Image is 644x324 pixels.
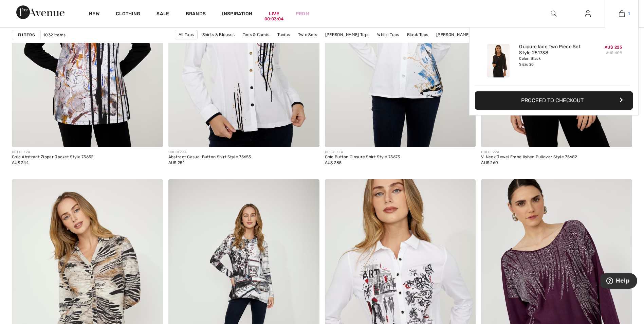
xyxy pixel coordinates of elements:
[481,155,577,160] div: V-Neck Jewel Embellished Pullover Style 75682
[606,51,622,55] s: AU$ 409
[374,30,402,39] a: White Tops
[605,10,638,18] a: 1
[487,44,510,77] img: Guipure lace Two Piece Set Style 251738
[239,30,273,39] a: Tees & Camis
[222,11,252,18] span: Inspiration
[12,150,94,155] div: DOLCEZZA
[579,10,596,18] a: Sign In
[175,30,198,39] a: All Tops
[12,160,29,165] span: AU$ 244
[628,11,630,17] span: 1
[12,155,94,160] div: Chic Abstract Zipper Jacket Style 75652
[325,150,400,155] div: DOLCEZZA
[89,11,99,18] a: New
[519,56,586,67] div: Color: Black Size: 20
[186,11,206,18] a: Brands
[481,160,498,165] span: AU$ 260
[168,150,251,155] div: DOLCEZZA
[295,30,321,39] a: Twin Sets
[274,30,294,39] a: Tunics
[585,10,591,18] img: My Info
[264,16,283,22] div: 00:03:04
[199,30,238,39] a: Shirts & Blouses
[619,10,625,18] img: My Bag
[481,150,577,155] div: DOLCEZZA
[601,273,637,290] iframe: Opens a widget where you can find more information
[168,155,251,160] div: Abstract Casual Button Shirt Style 75653
[18,32,35,38] strong: Filters
[296,10,309,17] a: Prom
[551,10,557,18] img: search the website
[519,44,586,56] a: Guipure lace Two Piece Set Style 251738
[605,45,622,50] span: AU$ 225
[475,91,633,110] button: Proceed to Checkout
[404,30,432,39] a: Black Tops
[325,160,342,165] span: AU$ 285
[168,160,184,165] span: AU$ 251
[322,30,373,39] a: [PERSON_NAME] Tops
[433,30,484,39] a: [PERSON_NAME] Tops
[16,5,65,19] img: 1ère Avenue
[325,155,400,160] div: Chic Button Closure Shirt Style 75673
[157,11,169,18] a: Sale
[43,32,66,38] span: 1032 items
[116,11,140,18] a: Clothing
[269,10,279,17] a: Live00:03:04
